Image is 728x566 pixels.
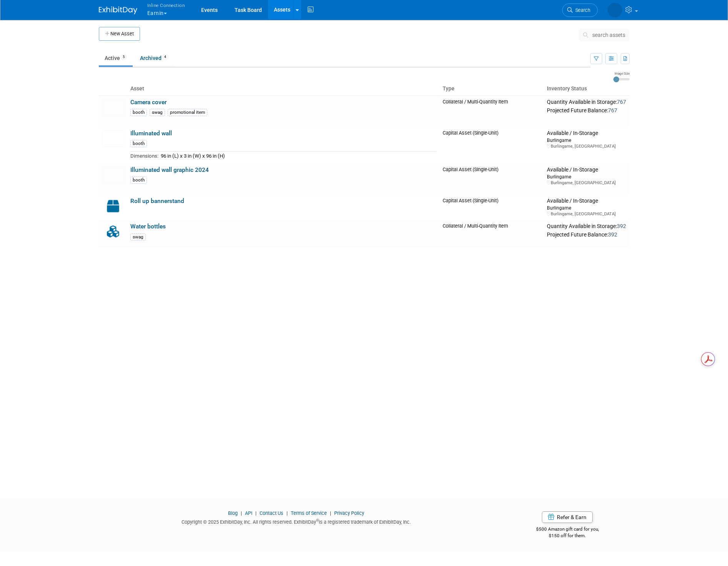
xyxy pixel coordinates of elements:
[592,32,625,38] span: search assets
[440,163,544,195] td: Capital Asset (Single-Unit)
[130,198,184,205] a: Roll up bannerstand
[168,109,207,116] div: promotional item
[130,166,209,173] a: Illuminated wall graphic 2024
[260,510,283,516] a: Contact Us
[102,198,124,215] img: Capital-Asset-Icon-2.png
[162,54,168,60] span: 4
[130,99,167,106] a: Camera cover
[547,143,626,149] div: Burlingame, [GEOGRAPHIC_DATA]
[547,173,626,180] div: Burlingame
[102,223,124,240] img: Collateral-Icon-2.png
[608,107,617,113] span: 767
[99,7,137,14] img: ExhibitDay
[127,82,440,95] th: Asset
[285,510,290,516] span: |
[291,510,327,516] a: Terms of Service
[130,223,166,230] a: Water bottles
[130,151,158,160] td: Dimensions:
[130,130,172,137] a: Illuminated wall
[505,533,630,539] div: $150 off for them.
[130,109,147,116] div: booth
[239,510,244,516] span: |
[440,95,544,127] td: Collateral / Multi-Quantity Item
[547,211,626,217] div: Burlingame, [GEOGRAPHIC_DATA]
[99,51,133,65] a: Active5
[547,166,626,173] div: Available / In-Storage
[130,233,146,241] div: swag
[228,510,238,516] a: Blog
[617,99,626,105] span: 767
[573,7,590,13] span: Search
[440,220,544,248] td: Collateral / Multi-Quantity Item
[608,231,617,238] span: 392
[608,3,622,17] img: Brian Lew
[547,180,626,186] div: Burlingame, [GEOGRAPHIC_DATA]
[147,1,185,9] span: Inline Connection
[161,153,225,159] span: 96 in (L) x 3 in (W) x 96 in (H)
[440,82,544,95] th: Type
[617,223,626,229] span: 392
[547,223,626,230] div: Quantity Available in Storage:
[547,198,626,205] div: Available / In-Storage
[130,176,147,184] div: booth
[547,205,626,211] div: Burlingame
[150,109,165,116] div: swag
[245,510,252,516] a: API
[547,99,626,106] div: Quantity Available in Storage:
[334,510,364,516] a: Privacy Policy
[579,29,630,41] button: search assets
[134,51,174,65] a: Archived4
[328,510,333,516] span: |
[542,511,593,523] a: Refer & Earn
[99,27,140,41] button: New Asset
[547,130,626,137] div: Available / In-Storage
[613,71,630,76] div: Image Size
[562,3,598,17] a: Search
[547,230,626,238] div: Projected Future Balance:
[505,521,630,539] div: $500 Amazon gift card for you,
[440,195,544,220] td: Capital Asset (Single-Unit)
[440,127,544,163] td: Capital Asset (Single-Unit)
[547,106,626,114] div: Projected Future Balance:
[253,510,258,516] span: |
[120,54,127,60] span: 5
[547,137,626,143] div: Burlingame
[99,517,494,526] div: Copyright © 2025 ExhibitDay, Inc. All rights reserved. ExhibitDay is a registered trademark of Ex...
[130,140,147,147] div: booth
[316,518,319,523] sup: ®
